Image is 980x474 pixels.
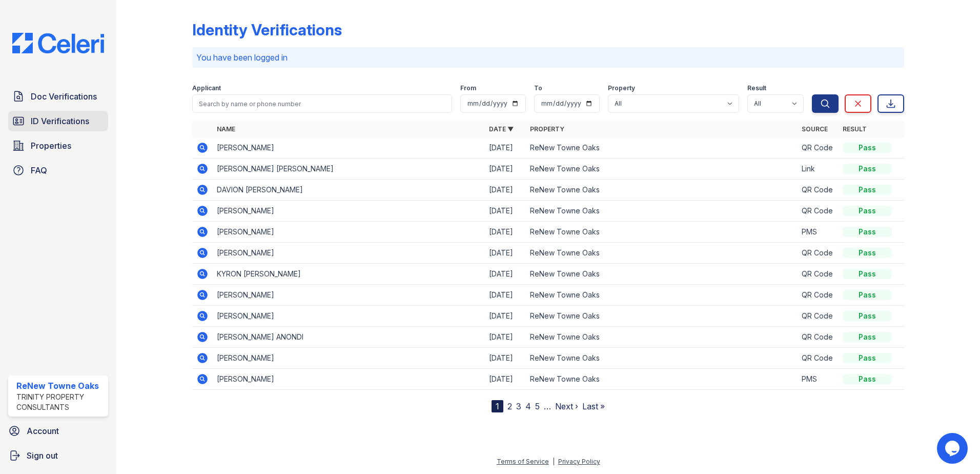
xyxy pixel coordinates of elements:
td: [DATE] [485,159,526,180]
td: ReNew Towne Oaks [526,285,798,306]
label: Result [747,84,766,92]
a: 4 [525,401,531,411]
td: [PERSON_NAME] [213,348,485,369]
td: [PERSON_NAME] [213,137,485,159]
td: ReNew Towne Oaks [526,264,798,285]
a: Properties [8,135,108,156]
td: [PERSON_NAME] [213,285,485,306]
a: Date ▼ [489,125,514,133]
td: [DATE] [485,327,526,348]
td: ReNew Towne Oaks [526,180,798,201]
td: [PERSON_NAME] [213,306,485,327]
div: Pass [843,290,892,300]
a: Doc Verifications [8,86,108,107]
span: Sign out [27,449,58,462]
td: QR Code [798,327,839,348]
td: ReNew Towne Oaks [526,348,798,369]
span: FAQ [31,164,47,176]
td: [DATE] [485,306,526,327]
td: [DATE] [485,222,526,243]
a: 5 [535,401,540,411]
div: Pass [843,332,892,342]
label: To [534,84,542,92]
span: Properties [31,140,71,152]
span: … [544,400,551,412]
img: CE_Logo_Blue-a8612792a0a2168367f1c8372b55b34899dd931a85d93a1a3d3e32e68fde9ad4.png [4,33,112,53]
td: [PERSON_NAME] [213,201,485,222]
td: ReNew Towne Oaks [526,222,798,243]
a: ID Verifications [8,111,108,131]
td: [DATE] [485,348,526,369]
td: [PERSON_NAME] [213,222,485,243]
a: Name [217,125,235,133]
td: QR Code [798,137,839,159]
td: QR Code [798,264,839,285]
div: Pass [843,143,892,153]
div: ReNew Towne Oaks [16,380,104,392]
div: Pass [843,227,892,237]
div: Identity Verifications [192,21,342,39]
div: Pass [843,269,892,279]
td: ReNew Towne Oaks [526,137,798,159]
td: PMS [798,222,839,243]
div: Pass [843,353,892,363]
a: Account [4,421,112,441]
div: Pass [843,311,892,321]
td: [DATE] [485,369,526,390]
td: [DATE] [485,180,526,201]
div: Trinity Property Consultants [16,392,104,412]
label: Applicant [192,84,221,92]
a: FAQ [8,160,108,181]
td: [PERSON_NAME] ANONDI [213,327,485,348]
td: [PERSON_NAME] [PERSON_NAME] [213,159,485,180]
div: | [553,458,555,465]
a: Next › [555,401,578,411]
td: KYRON [PERSON_NAME] [213,264,485,285]
a: Source [802,125,828,133]
a: Privacy Policy [558,458,600,465]
td: QR Code [798,306,839,327]
td: [DATE] [485,264,526,285]
span: Doc Verifications [31,90,97,103]
div: Pass [843,185,892,195]
td: [PERSON_NAME] [213,243,485,264]
td: Link [798,159,839,180]
a: 2 [507,401,512,411]
a: Result [843,125,867,133]
a: Last » [582,401,605,411]
td: DAVION [PERSON_NAME] [213,180,485,201]
label: From [460,84,476,92]
td: ReNew Towne Oaks [526,201,798,222]
td: QR Code [798,285,839,306]
td: QR Code [798,348,839,369]
span: Account [27,425,59,437]
div: Pass [843,374,892,384]
td: QR Code [798,201,839,222]
div: 1 [492,400,503,412]
a: Property [530,125,564,133]
td: QR Code [798,243,839,264]
iframe: chat widget [937,433,970,464]
label: Property [608,84,635,92]
div: Pass [843,248,892,258]
span: ID Verifications [31,115,89,127]
a: Sign out [4,445,112,466]
td: ReNew Towne Oaks [526,327,798,348]
div: Pass [843,164,892,174]
td: [PERSON_NAME] [213,369,485,390]
p: You have been logged in [196,51,900,64]
td: [DATE] [485,201,526,222]
td: ReNew Towne Oaks [526,159,798,180]
div: Pass [843,206,892,216]
td: [DATE] [485,243,526,264]
a: Terms of Service [497,458,549,465]
td: [DATE] [485,137,526,159]
td: [DATE] [485,285,526,306]
td: QR Code [798,180,839,201]
input: Search by name or phone number [192,94,452,113]
td: ReNew Towne Oaks [526,306,798,327]
td: PMS [798,369,839,390]
a: 3 [516,401,521,411]
td: ReNew Towne Oaks [526,369,798,390]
